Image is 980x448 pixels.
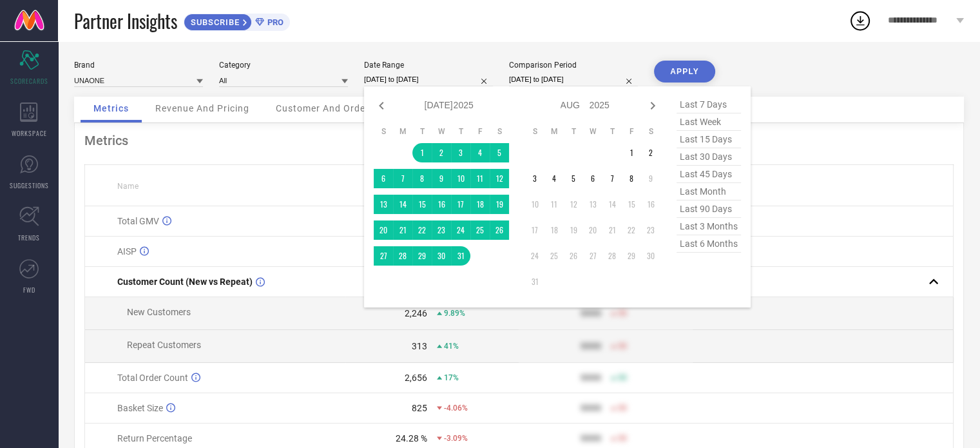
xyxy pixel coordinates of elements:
[127,340,201,350] span: Repeat Customers
[849,9,872,32] div: Open download list
[374,246,393,266] td: Sun Jul 27 2025
[444,309,465,318] span: 9.89%
[393,246,412,266] td: Mon Jul 28 2025
[622,220,641,240] td: Fri Aug 22 2025
[432,246,451,266] td: Wed Jul 30 2025
[470,220,490,240] td: Fri Jul 25 2025
[412,143,432,162] td: Tue Jul 01 2025
[618,373,627,382] span: 50
[412,126,432,137] th: Tuesday
[583,195,602,214] td: Wed Aug 13 2025
[451,126,470,137] th: Thursday
[84,133,954,148] div: Metrics
[10,180,49,190] span: SUGGESTIONS
[412,341,427,351] div: 313
[622,169,641,188] td: Fri Aug 08 2025
[432,126,451,137] th: Wednesday
[544,246,564,266] td: Mon Aug 25 2025
[364,61,493,70] div: Date Range
[490,169,509,188] td: Sat Jul 12 2025
[525,246,544,266] td: Sun Aug 24 2025
[525,272,544,291] td: Sun Aug 31 2025
[509,73,638,86] input: Select comparison period
[18,233,40,242] span: TRENDS
[470,195,490,214] td: Fri Jul 18 2025
[451,195,470,214] td: Thu Jul 17 2025
[602,195,622,214] td: Thu Aug 14 2025
[393,169,412,188] td: Mon Jul 07 2025
[393,220,412,240] td: Mon Jul 21 2025
[470,126,490,137] th: Friday
[564,169,583,188] td: Tue Aug 05 2025
[641,195,660,214] td: Sat Aug 16 2025
[451,169,470,188] td: Thu Jul 10 2025
[432,169,451,188] td: Wed Jul 09 2025
[405,308,427,318] div: 2,246
[581,341,601,351] div: 9999
[393,126,412,137] th: Monday
[581,403,601,413] div: 9999
[117,433,192,443] span: Return Percentage
[677,113,741,131] span: last week
[641,126,660,137] th: Saturday
[444,342,459,351] span: 41%
[74,61,203,70] div: Brand
[23,285,35,295] span: FWD
[432,195,451,214] td: Wed Jul 16 2025
[155,103,249,113] span: Revenue And Pricing
[583,246,602,266] td: Wed Aug 27 2025
[583,126,602,137] th: Wednesday
[374,126,393,137] th: Sunday
[374,220,393,240] td: Sun Jul 20 2025
[219,61,348,70] div: Category
[490,143,509,162] td: Sat Jul 05 2025
[451,246,470,266] td: Thu Jul 31 2025
[374,169,393,188] td: Sun Jul 06 2025
[641,220,660,240] td: Sat Aug 23 2025
[412,403,427,413] div: 825
[490,195,509,214] td: Sat Jul 19 2025
[564,126,583,137] th: Tuesday
[525,220,544,240] td: Sun Aug 17 2025
[412,169,432,188] td: Tue Jul 08 2025
[544,126,564,137] th: Monday
[396,433,427,443] div: 24.28 %
[544,220,564,240] td: Mon Aug 18 2025
[12,128,47,138] span: WORKSPACE
[117,277,253,287] span: Customer Count (New vs Repeat)
[444,373,459,382] span: 17%
[432,143,451,162] td: Wed Jul 02 2025
[677,218,741,235] span: last 3 months
[93,103,129,113] span: Metrics
[451,143,470,162] td: Thu Jul 03 2025
[525,195,544,214] td: Sun Aug 10 2025
[117,216,159,226] span: Total GMV
[677,166,741,183] span: last 45 days
[581,373,601,383] div: 9999
[622,195,641,214] td: Fri Aug 15 2025
[117,182,139,191] span: Name
[184,10,290,31] a: SUBSCRIBEPRO
[602,126,622,137] th: Thursday
[412,195,432,214] td: Tue Jul 15 2025
[444,434,468,443] span: -3.09%
[677,96,741,113] span: last 7 days
[677,183,741,200] span: last month
[117,246,137,257] span: AISP
[412,220,432,240] td: Tue Jul 22 2025
[602,220,622,240] td: Thu Aug 21 2025
[470,143,490,162] td: Fri Jul 04 2025
[645,98,660,113] div: Next month
[444,404,468,413] span: -4.06%
[525,169,544,188] td: Sun Aug 03 2025
[622,246,641,266] td: Fri Aug 29 2025
[677,131,741,148] span: last 15 days
[618,434,627,443] span: 50
[618,342,627,351] span: 50
[74,8,177,34] span: Partner Insights
[564,246,583,266] td: Tue Aug 26 2025
[602,169,622,188] td: Thu Aug 07 2025
[525,126,544,137] th: Sunday
[583,169,602,188] td: Wed Aug 06 2025
[127,307,191,317] span: New Customers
